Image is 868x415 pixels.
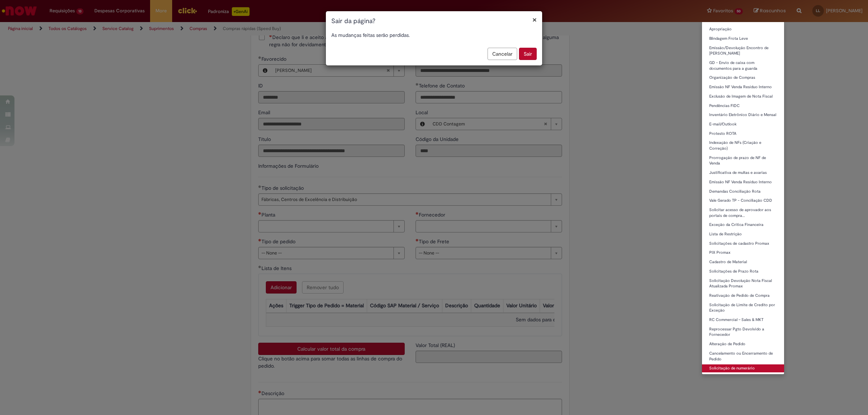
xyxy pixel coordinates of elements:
a: Solicitar acesso de aprovador aos portais de compra… [702,206,784,219]
a: Solicitação de numerário [702,364,784,372]
a: PIX Promax [702,249,784,257]
a: Cancelamento ou Encerramento de Pedido [702,350,784,363]
a: Emissão NF Venda Resíduo Interno [702,178,784,186]
button: Fechar modal [532,16,537,23]
a: RC Commercial – Sales & MKT [702,316,784,324]
a: Emissão/Devolução Encontro de [PERSON_NAME] [702,44,784,57]
a: Justificativa de multas e avarias [702,169,784,177]
a: Prorrogação de prazo de NF de Venda [702,154,784,167]
a: Exclusão de Imagem de Nota Fiscal [702,93,784,100]
a: Emissão NF Venda Resíduo Interno [702,83,784,91]
a: E-mail/Outlook [702,120,784,128]
a: Reprocessar Pgto Devolvido a Fornecedor [702,325,784,339]
a: Reativação de Pedido de Compra [702,292,784,300]
a: Lista de Restrição [702,230,784,238]
a: Alteração de Pedido [702,340,784,348]
a: Solicitações de Prazo Rota [702,268,784,275]
a: Protesto ROTA [702,130,784,138]
h1: Sair da página? [331,17,537,26]
a: Solicitação Devolução Nota Fiscal Atualizada Promax [702,277,784,290]
a: Solicitações de cadastro Promax [702,240,784,248]
a: Apropriação [702,25,784,33]
a: Vale Gerado TP - Conciliação CDD [702,197,784,205]
a: Inventário Eletrônico Diário e Mensal [702,111,784,119]
a: Organização de Compras [702,74,784,82]
a: Blindagem Frota Leve [702,35,784,43]
a: GD - Envio de caixa com documentos para a guarda [702,59,784,72]
ul: Favoritos [702,22,784,375]
a: Indexação de NFs (Criação e Correção) [702,139,784,152]
a: Cadastro de Material [702,258,784,266]
a: Solicitação de Limite de Credito por Exceção [702,301,784,315]
a: Demandas Conciliação Rota [702,188,784,196]
button: Sair [519,48,537,60]
a: Pendências FIDC [702,102,784,110]
p: As mudanças feitas serão perdidas. [331,31,537,39]
button: Cancelar [488,48,517,60]
a: Exceção da Crítica Financeira [702,221,784,229]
